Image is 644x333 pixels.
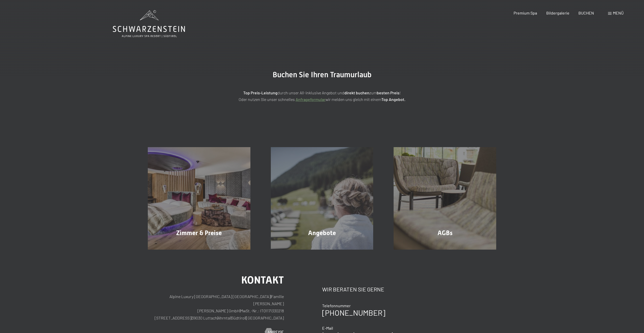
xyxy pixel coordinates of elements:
[322,286,384,292] span: Wir beraten Sie gerne
[383,147,506,250] a: Buchung AGBs
[273,70,372,79] span: Buchen Sie Ihren Traumurlaub
[261,147,384,250] a: Buchung Angebote
[243,90,277,95] strong: Top Preis-Leistung
[578,10,594,15] a: BUCHEN
[344,90,369,95] strong: direkt buchen
[322,326,333,330] span: E-Mail
[191,315,192,320] span: |
[246,315,246,320] span: |
[546,10,569,15] a: Bildergalerie
[231,315,231,320] span: |
[613,10,624,15] span: Menü
[322,308,385,317] a: [PHONE_NUMBER]
[240,308,240,313] span: |
[322,303,351,308] span: Telefonnummer
[176,229,222,237] span: Zimmer & Preise
[381,97,405,102] strong: Top Angebot.
[195,89,450,103] p: durch unser All-inklusive Angebot und zum ! Oder nutzen Sie unser schnelles wir melden uns gleich...
[514,10,537,15] a: Premium Spa
[148,293,284,322] p: Alpine Luxury [GEOGRAPHIC_DATA] [GEOGRAPHIC_DATA] Familie [PERSON_NAME] [PERSON_NAME] GmbH MwSt.-...
[296,97,325,102] a: Anfrageformular
[217,315,218,320] span: |
[308,229,336,237] span: Angebote
[377,90,399,95] strong: besten Preis
[241,274,284,286] span: Kontakt
[438,229,453,237] span: AGBs
[138,147,261,250] a: Buchung Zimmer & Preise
